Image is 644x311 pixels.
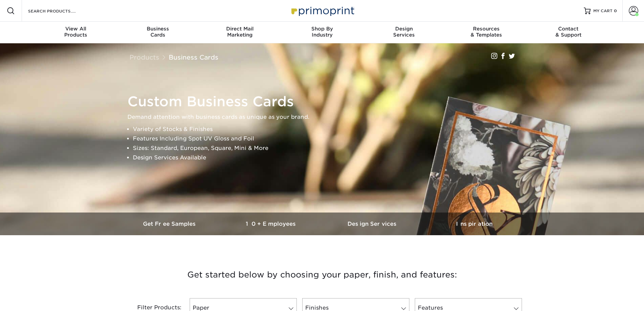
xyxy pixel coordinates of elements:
[363,26,445,32] span: Design
[117,26,199,32] span: Business
[199,26,281,32] span: Direct Mail
[445,26,527,32] span: Resources
[527,22,610,43] a: Contact& Support
[593,8,613,14] span: MY CART
[133,134,523,143] li: Features Including Spot UV Gloss and Foil
[363,26,445,38] div: Services
[129,53,159,61] a: Products
[119,221,221,227] h3: Get Free Samples
[35,22,117,43] a: View AllProducts
[169,53,218,61] a: Business Cards
[221,221,322,227] h3: 10+ Employees
[281,26,363,38] div: Industry
[322,221,424,227] h3: Design Services
[424,221,525,227] h3: Inspiration
[127,112,523,122] p: Demand attention with business cards as unique as your brand.
[199,22,281,43] a: Direct MailMarketing
[127,93,523,110] h1: Custom Business Cards
[527,26,610,38] div: & Support
[445,26,527,38] div: & Templates
[363,22,445,43] a: DesignServices
[199,26,281,38] div: Marketing
[117,22,199,43] a: BusinessCards
[445,22,527,43] a: Resources& Templates
[35,26,117,32] span: View All
[322,213,424,235] a: Design Services
[133,125,523,134] li: Variety of Stocks & Finishes
[281,26,363,32] span: Shop By
[424,213,525,235] a: Inspiration
[133,153,523,162] li: Design Services Available
[614,8,617,13] span: 0
[133,143,523,153] li: Sizes: Standard, European, Square, Mini & More
[117,26,199,38] div: Cards
[221,213,322,235] a: 10+ Employees
[119,213,221,235] a: Get Free Samples
[288,3,356,18] img: Primoprint
[27,7,93,15] input: SEARCH PRODUCTS.....
[35,26,117,38] div: Products
[527,26,610,32] span: Contact
[124,260,520,290] h3: Get started below by choosing your paper, finish, and features:
[281,22,363,43] a: Shop ByIndustry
